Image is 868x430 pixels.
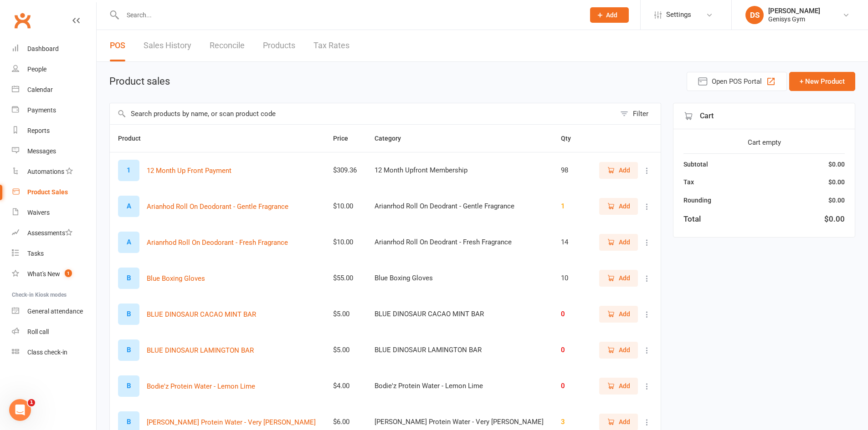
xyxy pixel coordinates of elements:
button: Blue Boxing Gloves [147,273,205,284]
button: Filter [616,103,661,124]
button: Add [590,7,629,23]
div: 1 [118,160,139,181]
span: Category [375,135,411,142]
div: Cart empty [683,137,845,148]
div: DS [745,6,764,24]
a: Reports [12,121,96,141]
a: Waivers [12,202,96,223]
div: Filter [633,108,648,119]
div: $10.00 [333,238,358,246]
a: Dashboard [12,39,96,59]
div: $0.00 [828,177,845,187]
div: BLUE DINOSAUR CACAO MINT BAR [375,310,544,318]
button: Add [599,270,638,286]
div: B [118,268,139,289]
span: Add [619,201,630,211]
div: $4.00 [333,382,358,390]
a: Calendar [12,80,96,100]
span: Add [619,237,630,247]
button: Arianrhod Roll On Deodorant - Fresh Fragrance [147,237,288,248]
h1: Product sales [109,76,170,87]
a: Tax Rates [313,30,349,61]
div: Reports [27,127,50,134]
div: 98 [561,167,581,174]
div: Arianrhod Roll On Deodrant - Fresh Fragrance [375,238,544,246]
span: Price [333,135,358,142]
button: 12 Month Up Front Payment [147,165,231,176]
div: Payments [27,106,56,114]
a: People [12,59,96,80]
div: $0.00 [824,213,845,225]
div: People [27,66,46,73]
span: Add [619,345,630,355]
div: Tasks [27,250,44,257]
a: Class kiosk mode [12,342,96,363]
div: Automations [27,168,64,175]
div: 3 [561,418,581,426]
div: B [118,304,139,325]
div: $55.00 [333,274,358,282]
div: Product Sales [27,188,68,196]
div: Calendar [27,86,53,93]
button: Price [333,133,358,144]
button: Add [599,306,638,322]
div: A [118,232,139,253]
span: Add [619,309,630,319]
div: Dashboard [27,45,59,52]
button: Arianhod Roll On Deodorant - Gentle Fragrance [147,201,288,212]
span: Add [619,273,630,283]
div: 12 Month Upfront Membership [375,167,544,174]
input: Search products by name, or scan product code [110,103,616,124]
div: General attendance [27,308,83,315]
div: Roll call [27,328,49,335]
a: Tasks [12,243,96,264]
div: $0.00 [828,195,845,205]
span: Qty [561,135,581,142]
div: Tax [683,177,694,187]
button: Bodie'z Protein Water - Lemon Lime [147,381,255,392]
div: 0 [561,310,581,318]
div: Bodie'z Protein Water - Lemon Lime [375,382,544,390]
button: BLUE DINOSAUR CACAO MINT BAR [147,309,256,320]
div: [PERSON_NAME] Protein Water - Very [PERSON_NAME] [375,418,544,426]
div: Genisys Gym [768,15,820,23]
a: What's New1 [12,264,96,284]
div: Total [683,213,701,225]
div: Messages [27,147,56,155]
div: BLUE DINOSAUR LAMINGTON BAR [375,346,544,354]
div: What's New [27,270,60,278]
a: General attendance kiosk mode [12,301,96,322]
div: $309.36 [333,167,358,174]
span: Settings [666,5,691,25]
div: Cart [673,103,855,129]
button: Add [599,234,638,250]
span: Open POS Portal [712,76,762,87]
span: 1 [28,399,35,406]
div: Blue Boxing Gloves [375,274,544,282]
div: B [118,339,139,361]
div: $5.00 [333,310,358,318]
iframe: Intercom live chat [9,399,31,421]
a: Product Sales [12,182,96,202]
div: $0.00 [828,159,845,169]
a: Sales History [144,30,191,61]
div: $5.00 [333,346,358,354]
div: 0 [561,346,581,354]
div: [PERSON_NAME] [768,7,820,15]
div: Waivers [27,209,50,216]
div: Assessments [27,229,72,237]
button: + New Product [789,72,855,91]
span: Add [606,11,617,19]
button: Add [599,162,638,178]
button: Add [599,198,638,214]
div: Arianrhod Roll On Deodrant - Gentle Fragrance [375,202,544,210]
div: 0 [561,382,581,390]
div: Rounding [683,195,711,205]
button: [PERSON_NAME] Protein Water - Very [PERSON_NAME] [147,417,316,428]
div: 10 [561,274,581,282]
a: Assessments [12,223,96,243]
div: B [118,375,139,397]
div: A [118,196,139,217]
a: Roll call [12,322,96,342]
button: Open POS Portal [687,72,787,91]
